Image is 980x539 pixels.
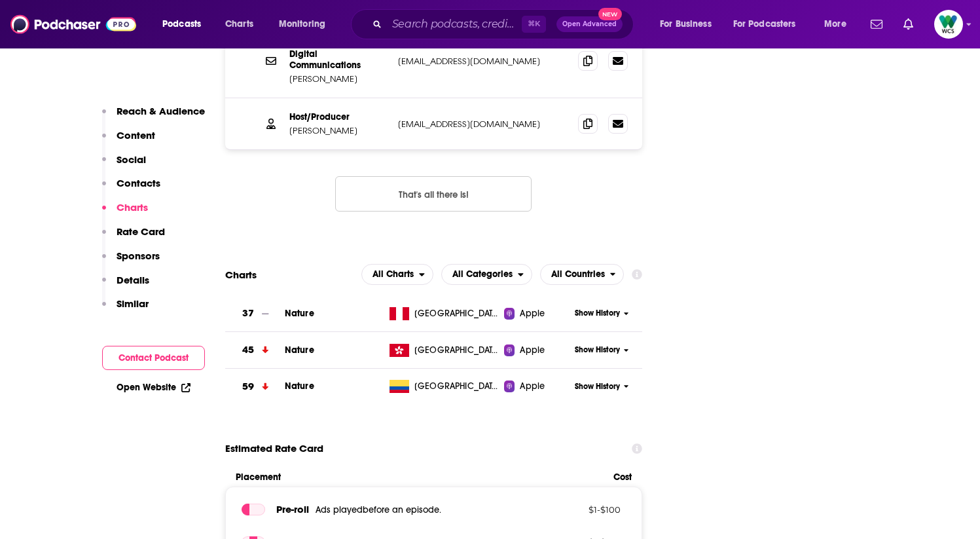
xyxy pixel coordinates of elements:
p: [EMAIL_ADDRESS][DOMAIN_NAME] [398,56,568,67]
a: Show notifications dropdown [898,13,918,35]
p: Content [117,129,155,141]
button: Sponsors [102,250,160,274]
p: Sponsors [117,250,160,262]
span: Show History [575,308,620,319]
p: Details [117,274,149,286]
a: Show notifications dropdown [865,13,888,35]
button: open menu [540,264,625,285]
a: [GEOGRAPHIC_DATA] [384,380,504,393]
button: Social [102,153,146,177]
button: open menu [153,14,218,35]
h2: Categories [441,264,532,285]
a: Apple [504,380,570,393]
a: [GEOGRAPHIC_DATA] [384,344,504,357]
input: Search podcasts, credits, & more... [387,14,522,35]
button: Similar [102,297,149,322]
span: Logged in as WCS_Newsroom [934,10,963,39]
span: Placement [236,472,603,483]
p: $ 1 - $ 100 [535,504,621,515]
button: open menu [651,14,728,35]
h2: Platforms [361,264,433,285]
p: Similar [117,297,149,310]
button: open menu [441,264,532,285]
span: Pre -roll [276,503,309,515]
span: All Charts [372,270,414,279]
span: Cost [613,472,632,483]
button: open menu [725,14,815,35]
button: Show History [570,308,633,319]
span: For Business [660,15,712,33]
h3: 37 [242,306,254,321]
button: Contact Podcast [102,346,205,370]
p: Host/Producer [289,111,388,122]
span: Show History [575,381,620,392]
span: Open Advanced [562,21,617,28]
button: Contacts [102,177,160,201]
span: Apple [520,307,545,320]
a: [GEOGRAPHIC_DATA] [384,307,504,320]
a: Charts [217,14,261,35]
button: Show History [570,381,633,392]
p: Charts [117,201,148,214]
p: [PERSON_NAME] [289,125,388,136]
p: Social [117,153,146,166]
button: open menu [270,14,342,35]
span: Show History [575,344,620,356]
h2: Charts [225,269,257,281]
a: 37 [225,295,285,331]
h3: 45 [242,343,254,358]
div: Search podcasts, credits, & more... [363,9,646,39]
a: Nature [285,344,314,356]
button: open menu [815,14,863,35]
a: Nature [285,308,314,319]
button: Nothing here. [335,176,532,212]
a: Open Website [117,382,191,393]
span: ⌘ K [522,16,546,33]
img: User Profile [934,10,963,39]
span: For Podcasters [733,15,796,33]
span: Charts [225,15,253,33]
a: 45 [225,332,285,368]
button: Rate Card [102,225,165,250]
a: Apple [504,344,570,357]
p: [PERSON_NAME] [289,73,388,84]
p: Rate Card [117,225,165,238]
button: Reach & Audience [102,105,205,129]
p: Reach & Audience [117,105,205,117]
button: Show History [570,344,633,356]
span: Apple [520,380,545,393]
span: Podcasts [162,15,201,33]
span: New [598,8,622,20]
p: Senior Manager Of Digital Communications [289,37,388,71]
button: Show profile menu [934,10,963,39]
span: More [824,15,846,33]
h2: Countries [540,264,625,285]
h3: 59 [242,379,254,394]
span: Apple [520,344,545,357]
span: Monitoring [279,15,325,33]
a: Apple [504,307,570,320]
span: Ads played before an episode . [316,504,441,515]
span: All Categories [452,270,513,279]
img: Podchaser - Follow, Share and Rate Podcasts [10,12,136,37]
span: Colombia [414,380,499,393]
a: 59 [225,369,285,405]
a: Nature [285,381,314,392]
button: Charts [102,201,148,225]
button: open menu [361,264,433,285]
span: Hong Kong [414,344,499,357]
span: Peru [414,307,499,320]
span: All Countries [551,270,605,279]
p: Contacts [117,177,160,189]
span: Estimated Rate Card [225,436,323,461]
button: Details [102,274,149,298]
button: Content [102,129,155,153]
p: [EMAIL_ADDRESS][DOMAIN_NAME] [398,119,568,130]
button: Open AdvancedNew [556,16,623,32]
